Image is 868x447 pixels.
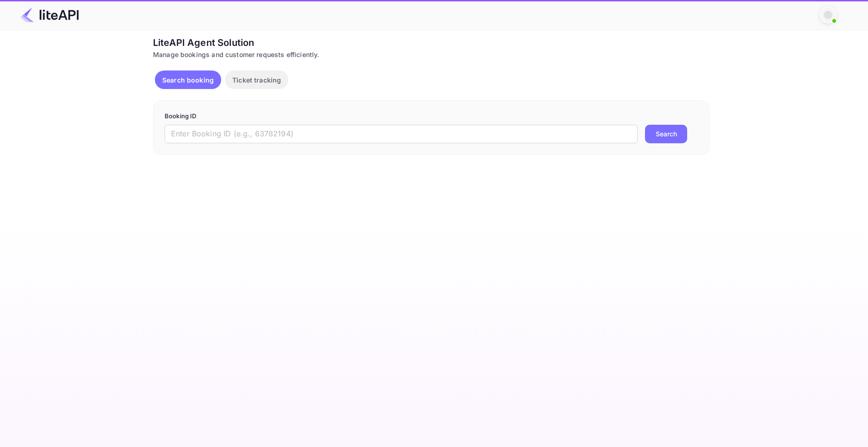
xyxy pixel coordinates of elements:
[20,7,79,22] img: LiteAPI Logo
[232,75,281,85] p: Ticket tracking
[153,50,709,59] div: Manage bookings and customer requests efficiently.
[153,36,709,50] div: LiteAPI Agent Solution
[645,125,687,143] button: Search
[165,125,638,143] input: Enter Booking ID (e.g., 63782194)
[162,75,214,85] p: Search booking
[165,112,698,121] p: Booking ID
